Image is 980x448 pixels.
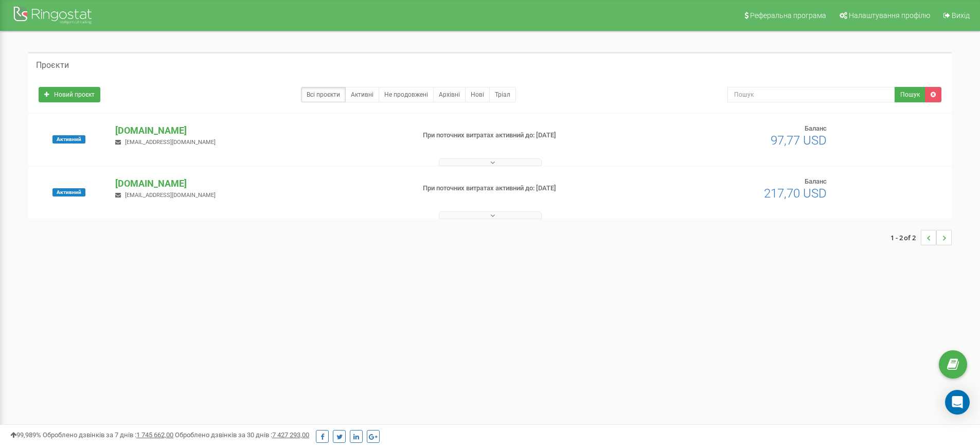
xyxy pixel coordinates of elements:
[423,184,637,193] p: При поточних витратах активний до: [DATE]
[36,61,69,70] h5: Проєкти
[433,87,466,102] a: Архівні
[849,11,930,20] span: Налаштування профілю
[489,87,516,102] a: Тріал
[52,188,85,196] span: Активний
[945,390,970,415] div: Open Intercom Messenger
[805,124,827,132] span: Баланс
[39,87,100,102] a: Новий проєкт
[952,11,970,20] span: Вихід
[890,220,952,256] nav: ...
[727,87,895,102] input: Пошук
[890,230,921,245] span: 1 - 2 of 2
[465,87,490,102] a: Нові
[43,431,173,439] span: Оброблено дзвінків за 7 днів :
[301,87,346,102] a: Всі проєкти
[805,177,827,185] span: Баланс
[115,177,406,190] p: [DOMAIN_NAME]
[379,87,434,102] a: Не продовжені
[115,124,406,137] p: [DOMAIN_NAME]
[423,131,637,140] p: При поточних витратах активний до: [DATE]
[345,87,379,102] a: Активні
[10,431,41,439] span: 99,989%
[750,11,826,20] span: Реферальна програма
[175,431,309,439] span: Оброблено дзвінків за 30 днів :
[764,186,827,201] span: 217,70 USD
[136,431,173,439] u: 1 745 662,00
[52,135,85,144] span: Активний
[771,133,827,148] span: 97,77 USD
[125,139,216,146] span: [EMAIL_ADDRESS][DOMAIN_NAME]
[125,192,216,199] span: [EMAIL_ADDRESS][DOMAIN_NAME]
[895,87,925,102] button: Пошук
[272,431,309,439] u: 7 427 293,00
